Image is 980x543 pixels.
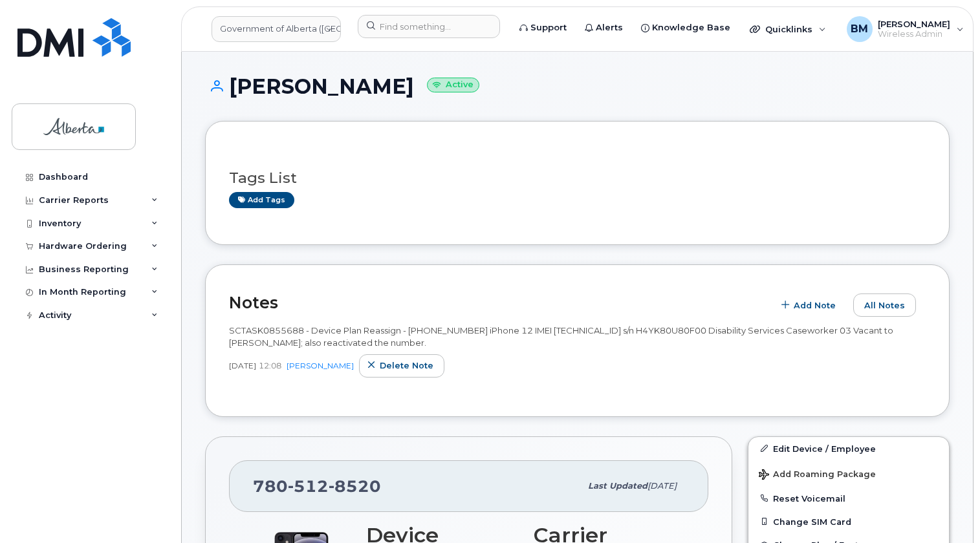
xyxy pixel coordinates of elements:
[853,293,916,317] button: All Notes
[259,360,281,371] span: 12:08
[794,299,836,312] span: Add Note
[588,481,648,491] span: Last updated
[253,476,381,496] span: 780
[748,437,949,460] a: Edit Device / Employee
[288,476,329,496] span: 512
[864,299,905,312] span: All Notes
[229,293,767,312] h2: Notes
[773,293,847,317] button: Add Note
[329,476,381,496] span: 8520
[229,360,256,371] span: [DATE]
[748,460,949,487] button: Add Roaming Package
[380,359,433,372] span: Delete note
[759,469,876,482] span: Add Roaming Package
[648,481,677,491] span: [DATE]
[359,354,444,378] button: Delete note
[748,510,949,533] button: Change SIM Card
[229,325,893,348] span: SCTASK0855688 - Device Plan Reassign - [PHONE_NUMBER] iPhone 12 IMEI [TECHNICAL_ID] s/n H4YK80U80...
[287,361,354,370] a: [PERSON_NAME]
[748,487,949,510] button: Reset Voicemail
[229,170,926,186] h3: Tags List
[427,78,479,92] small: Active
[229,192,294,208] a: Add tags
[205,75,950,98] h1: [PERSON_NAME]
